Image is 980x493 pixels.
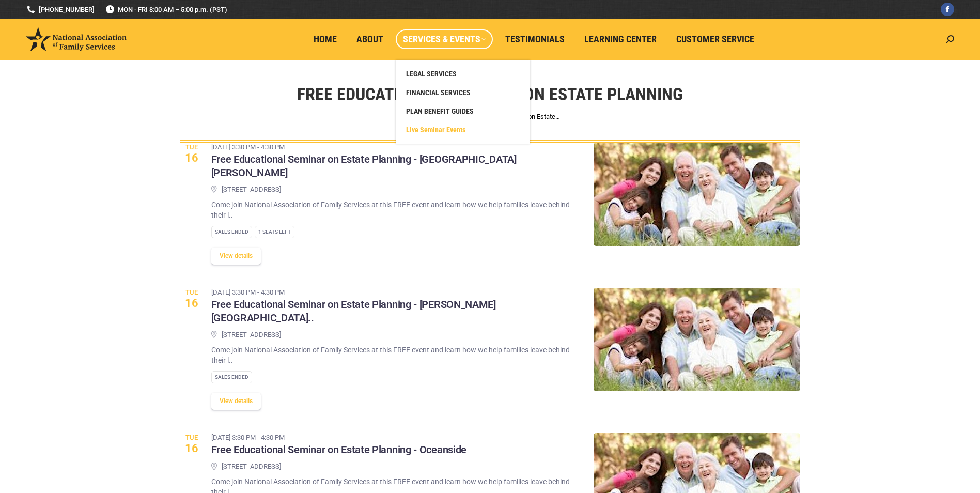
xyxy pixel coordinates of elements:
[798,426,975,475] iframe: Tidio Chat
[211,345,578,365] p: Come join National Association of Family Services at this FREE event and learn how we help famili...
[211,298,578,325] h3: Free Educational Seminar on Estate Planning - [PERSON_NAME][GEOGRAPHIC_DATA]..
[222,462,281,472] span: [STREET_ADDRESS]
[180,298,204,309] span: 16
[406,88,471,97] span: FINANCIAL SERVICES
[26,27,127,51] img: National Association of Family Services
[211,226,252,238] div: Sales Ended
[211,287,578,298] time: [DATE] 3:30 pm - 4:30 pm
[356,34,383,45] span: About
[594,288,800,391] img: Free Educational Seminar on Estate Planning - Castro Valley
[211,199,578,220] p: Come join National Association of Family Services at this FREE event and learn how we help famili...
[669,29,761,49] a: Customer Service
[306,29,344,49] a: Home
[314,34,337,45] span: Home
[406,69,457,79] span: LEGAL SERVICES
[211,142,578,152] time: [DATE] 3:30 pm - 4:30 pm
[105,5,227,14] span: MON - FRI 8:00 AM – 5:00 p.m. (PST)
[26,5,95,14] a: [PHONE_NUMBER]
[505,34,565,45] span: Testimonials
[297,83,683,105] h1: Free Educational Seminars on Estate Planning
[406,106,474,116] span: PLAN BENEFIT GUIDES
[676,34,754,45] span: Customer Service
[349,29,391,49] a: About
[180,434,204,441] span: Tue
[255,226,294,238] div: 1 Seats left
[401,83,525,102] a: FINANCIAL SERVICES
[222,330,281,340] span: [STREET_ADDRESS]
[401,102,525,120] a: PLAN BENEFIT GUIDES
[498,29,572,49] a: Testimonials
[211,433,467,443] time: [DATE] 3:30 pm - 4:30 pm
[577,29,664,49] a: Learning Center
[211,371,252,383] div: Sales Ended
[211,393,261,410] button: View details
[180,144,204,150] span: Tue
[401,65,525,83] a: LEGAL SERVICES
[180,152,204,164] span: 16
[211,153,578,180] h3: Free Educational Seminar on Estate Planning - [GEOGRAPHIC_DATA][PERSON_NAME]
[584,34,657,45] span: Learning Center
[211,443,467,457] h3: Free Educational Seminar on Estate Planning - Oceanside
[401,120,525,139] a: Live Seminar Events
[180,289,204,296] span: Tue
[594,143,800,246] img: Free Educational Seminar on Estate Planning - Santa Clara
[403,34,486,45] span: Services & Events
[222,185,281,195] span: [STREET_ADDRESS]
[941,3,954,16] a: Facebook page opens in new window
[406,125,465,134] span: Live Seminar Events
[211,248,261,265] button: View details
[180,443,204,454] span: 16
